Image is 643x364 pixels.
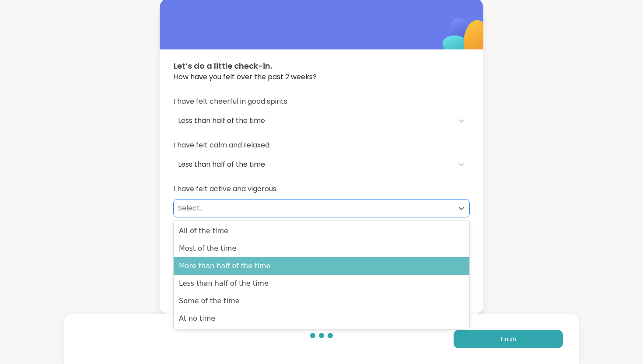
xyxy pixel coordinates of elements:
span: Let’s do a little check-in. [174,60,469,72]
span: How have you felt over the past 2 weeks? [174,72,469,82]
button: Finish [454,330,563,348]
div: Most of the time [174,240,469,257]
div: At no time [174,310,469,327]
div: Less than half of the time [178,159,449,170]
div: Less than half of the time [174,275,469,292]
span: I have felt active and vigorous. [174,184,469,194]
div: Select... [178,203,449,213]
span: I have felt cheerful in good spirits. [174,96,469,107]
div: All of the time [174,222,469,240]
span: I have felt calm and relaxed. [174,140,469,150]
div: More than half of the time [174,257,469,275]
div: Less than half of the time [178,115,449,126]
div: Some of the time [174,292,469,310]
span: Finish [501,335,516,343]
